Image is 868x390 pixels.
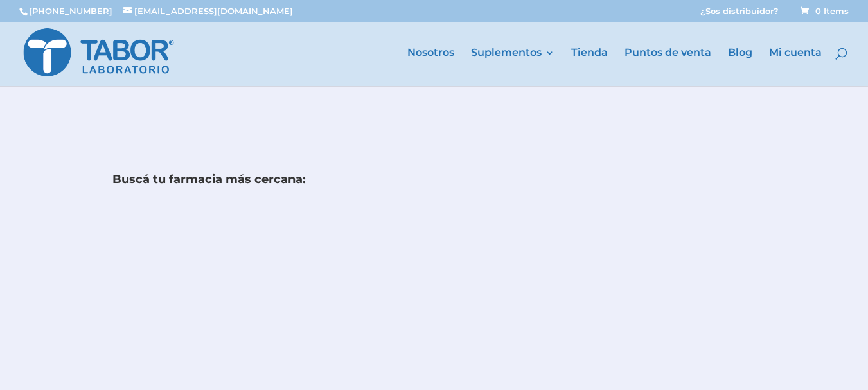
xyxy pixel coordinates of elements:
a: Puntos de venta [624,48,711,86]
a: Tienda [571,48,608,86]
a: ¿Sos distribuidor? [700,7,779,22]
span: 0 Items [801,6,849,16]
a: [PHONE_NUMBER] [29,6,112,16]
img: Laboratorio Tabor [22,26,175,79]
a: [EMAIL_ADDRESS][DOMAIN_NAME] [123,6,293,16]
a: Nosotros [407,48,454,86]
a: Mi cuenta [769,48,822,86]
a: 0 Items [798,6,849,16]
a: Suplementos [471,48,554,86]
h3: Buscá tu farmacia más cercana: [112,172,536,194]
a: Blog [728,48,752,86]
